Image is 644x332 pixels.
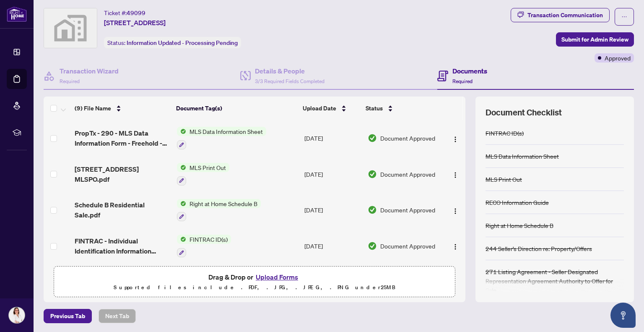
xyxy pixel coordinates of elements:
[362,97,441,120] th: Status
[452,78,473,84] span: Required
[486,244,592,253] div: 244 Seller’s Direction re: Property/Offers
[186,199,261,208] span: Right at Home Schedule B
[177,199,186,208] img: Status Icon
[486,198,549,207] div: RECO Information Guide
[486,152,559,161] div: MLS Data Information Sheet
[177,235,186,244] img: Status Icon
[60,78,80,84] span: Required
[380,241,435,251] span: Document Approved
[605,53,631,63] span: Approved
[54,267,455,298] span: Drag & Drop orUpload FormsSupported files include .PDF, .JPG, .JPEG, .PNG under25MB
[186,127,266,136] span: MLS Data Information Sheet
[71,97,173,120] th: (9) File Name
[380,133,435,143] span: Document Approved
[208,272,301,282] span: Drag & Drop or
[368,133,377,143] img: Document Status
[486,267,624,295] div: 271 Listing Agreement - Seller Designated Representation Agreement Authority to Offer for Sale
[186,235,231,244] span: FINTRAC ID(s)
[486,175,522,184] div: MLS Print Out
[177,127,186,136] img: Status Icon
[177,127,266,149] button: Status IconMLS Data Information Sheet
[621,14,627,20] span: ellipsis
[75,200,170,220] span: Schedule B Residential Sale.pdf
[486,221,553,230] div: Right at Home Schedule B
[104,37,241,48] div: Status:
[368,205,377,214] img: Document Status
[380,170,435,179] span: Document Approved
[511,8,610,22] button: Transaction Communication
[301,192,364,228] td: [DATE]
[255,78,325,84] span: 3/3 Required Fields Completed
[366,104,383,113] span: Status
[452,172,459,178] img: Logo
[368,170,377,179] img: Document Status
[449,203,462,217] button: Logo
[380,205,435,214] span: Document Approved
[75,128,170,148] span: PropTx - 290 - MLS Data Information Form - Freehold - Sale SIGNED.pdf
[299,97,362,120] th: Upload Date
[301,156,364,192] td: [DATE]
[449,131,462,145] button: Logo
[177,235,231,257] button: Status IconFINTRAC ID(s)
[75,236,170,256] span: FINTRAC - Individual Identification Information Record GR.pdf
[177,163,229,186] button: Status IconMLS Print Out
[561,33,628,46] span: Submit for Admin Review
[255,66,325,76] h4: Details & People
[452,243,459,250] img: Logo
[75,104,111,113] span: (9) File Name
[59,282,450,293] p: Supported files include .PDF, .JPG, .JPEG, .PNG under 25 MB
[303,104,336,113] span: Upload Date
[104,18,166,28] span: [STREET_ADDRESS]
[449,167,462,181] button: Logo
[452,136,459,143] img: Logo
[610,303,636,328] button: Open asap
[60,66,119,76] h4: Transaction Wizard
[127,39,238,47] span: Information Updated - Processing Pending
[177,163,186,172] img: Status Icon
[301,228,364,264] td: [DATE]
[44,8,97,48] img: svg%3e
[486,128,524,138] div: FINTRAC ID(s)
[177,199,261,222] button: Status IconRight at Home Schedule B
[253,272,301,282] button: Upload Forms
[452,208,459,214] img: Logo
[9,307,25,323] img: Profile Icon
[173,97,300,120] th: Document Tag(s)
[186,163,229,172] span: MLS Print Out
[301,120,364,156] td: [DATE]
[99,309,136,323] button: Next Tab
[368,241,377,251] img: Document Status
[449,239,462,253] button: Logo
[104,8,145,18] div: Ticket #:
[527,8,603,22] div: Transaction Communication
[50,309,85,323] span: Previous Tab
[127,9,145,17] span: 49099
[556,32,634,47] button: Submit for Admin Review
[44,309,92,323] button: Previous Tab
[452,66,487,76] h4: Documents
[75,164,170,184] span: [STREET_ADDRESS] MLSPO.pdf
[7,6,27,22] img: logo
[486,107,562,118] span: Document Checklist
